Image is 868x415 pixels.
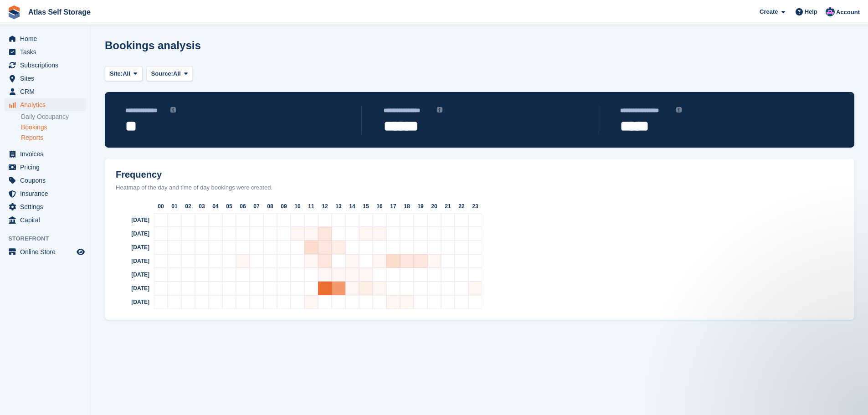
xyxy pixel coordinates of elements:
[20,187,75,200] span: Insurance
[170,107,176,113] img: icon-info-grey-7440780725fd019a000dd9b08b2336e03edf1995a4989e88bcd33f0948082b44.svg
[5,98,86,111] a: menu
[25,5,94,20] a: Atlas Self Storage
[5,72,86,85] a: menu
[21,133,86,142] a: Reports
[760,7,778,16] span: Create
[318,200,332,213] div: 12
[441,200,455,213] div: 21
[277,200,291,213] div: 09
[5,200,86,213] a: menu
[5,59,86,72] a: menu
[20,72,75,85] span: Sites
[5,187,86,200] a: menu
[5,46,86,58] a: menu
[108,254,154,268] div: [DATE]
[427,200,441,213] div: 20
[20,200,75,213] span: Settings
[236,200,250,213] div: 06
[5,214,86,226] a: menu
[400,200,414,213] div: 18
[209,200,222,213] div: 04
[5,246,86,258] a: menu
[21,113,86,121] a: Daily Occupancy
[826,7,835,16] img: Ryan Carroll
[108,268,154,282] div: [DATE]
[836,8,860,17] span: Account
[250,200,263,213] div: 07
[414,200,427,213] div: 19
[20,246,75,258] span: Online Store
[8,234,91,243] span: Storefront
[195,200,209,213] div: 03
[5,85,86,98] a: menu
[154,200,168,213] div: 00
[20,59,75,72] span: Subscriptions
[676,107,682,113] img: icon-info-grey-7440780725fd019a000dd9b08b2336e03edf1995a4989e88bcd33f0948082b44.svg
[108,183,851,192] div: Heatmap of the day and time of day bookings were created.
[108,282,154,295] div: [DATE]
[108,169,851,180] h2: Frequency
[7,5,21,19] img: stora-icon-8386f47178a22dfd0bd8f6a31ec36ba5ce8667c1dd55bd0f319d3a0aa187defe.svg
[5,148,86,160] a: menu
[332,200,345,213] div: 13
[5,161,86,174] a: menu
[291,200,304,213] div: 10
[146,66,193,81] button: Source: All
[20,85,75,98] span: CRM
[20,98,75,111] span: Analytics
[20,161,75,174] span: Pricing
[108,241,154,254] div: [DATE]
[455,200,468,213] div: 22
[437,107,442,113] img: icon-info-grey-7440780725fd019a000dd9b08b2336e03edf1995a4989e88bcd33f0948082b44.svg
[108,213,154,227] div: [DATE]
[123,69,130,78] span: All
[805,7,817,16] span: Help
[222,200,236,213] div: 05
[108,227,154,241] div: [DATE]
[20,46,75,58] span: Tasks
[20,32,75,45] span: Home
[359,200,373,213] div: 15
[468,200,482,213] div: 23
[75,246,86,257] a: Preview store
[105,39,201,51] h1: Bookings analysis
[105,66,143,81] button: Site: All
[386,200,400,213] div: 17
[108,295,154,309] div: [DATE]
[20,214,75,226] span: Capital
[5,174,86,187] a: menu
[20,174,75,187] span: Coupons
[181,200,195,213] div: 02
[304,200,318,213] div: 11
[151,69,173,78] span: Source:
[263,200,277,213] div: 08
[21,123,86,132] a: Bookings
[20,148,75,160] span: Invoices
[373,200,386,213] div: 16
[110,69,123,78] span: Site:
[168,200,181,213] div: 01
[5,32,86,45] a: menu
[345,200,359,213] div: 14
[173,69,181,78] span: All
